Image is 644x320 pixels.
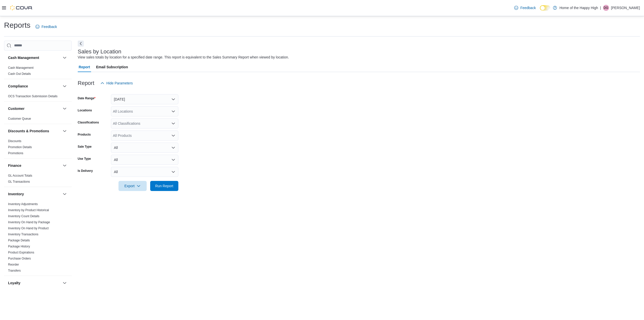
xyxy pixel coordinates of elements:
span: Inventory Transactions [8,232,38,236]
div: Finance [4,173,72,187]
span: Promotion Details [8,145,32,149]
label: Is Delivery [78,169,93,173]
a: Inventory by Product Historical [8,208,49,212]
div: Inventory [4,201,72,276]
button: Finance [62,163,68,169]
h3: Cash Management [8,55,39,60]
a: Reorder [8,263,19,266]
span: Email Subscription [96,62,128,72]
span: Inventory Adjustments [8,202,38,206]
span: Hide Parameters [106,81,133,86]
span: Export [122,181,144,191]
span: Cash Out Details [8,72,31,76]
h3: Compliance [8,84,28,89]
a: Cash Management [8,66,33,70]
div: Deena Gaudreau [603,5,609,11]
a: Feedback [512,3,538,13]
span: Discounts [8,139,21,143]
span: Transfers [8,269,21,273]
h1: Reports [4,20,30,30]
a: Discounts [8,139,21,143]
button: Discounts & Promotions [62,128,68,134]
span: Inventory On Hand by Package [8,220,50,224]
span: Product Expirations [8,250,34,254]
button: Customer [62,106,68,112]
a: Cash Out Details [8,72,31,76]
div: Cash Management [4,65,72,79]
label: Products [78,133,91,137]
span: Report [79,62,90,72]
a: Package History [8,245,30,248]
button: Discounts & Promotions [8,129,61,134]
button: All [111,143,178,153]
a: OCS Transaction Submission Details [8,94,58,98]
span: GL Transactions [8,180,30,184]
a: Product Expirations [8,251,34,254]
span: Customer Queue [8,117,31,121]
a: Promotion Details [8,145,32,149]
button: All [111,155,178,165]
span: Package History [8,244,30,248]
button: [DATE] [111,94,178,104]
button: Hide Parameters [98,78,135,88]
div: Compliance [4,93,72,101]
button: Inventory [62,191,68,197]
a: Transfers [8,269,21,272]
span: Inventory by Product Historical [8,208,49,212]
h3: Inventory [8,191,24,197]
button: Open list of options [171,134,175,138]
a: Package Details [8,239,30,242]
button: Customer [8,106,61,111]
h3: Loyalty [8,280,20,285]
span: Purchase Orders [8,257,31,261]
div: Discounts & Promotions [4,138,72,158]
label: Date Range [78,96,96,100]
h3: Sales by Location [78,49,122,55]
div: Loyalty [4,290,72,304]
input: Dark Mode [540,5,550,11]
a: Promotions [8,151,23,155]
a: Inventory On Hand by Package [8,220,50,224]
button: Loyalty [8,280,61,285]
span: Inventory On Hand by Product [8,226,49,230]
a: Customer Queue [8,117,31,120]
p: Home of the Happy High [559,5,598,11]
span: Cash Management [8,66,33,70]
a: Inventory Transactions [8,233,38,236]
label: Locations [78,108,92,112]
button: Compliance [62,83,68,89]
button: Compliance [8,84,61,89]
a: Purchase Orders [8,257,31,260]
a: Feedback [33,22,59,32]
span: Dark Mode [540,11,540,11]
h3: Finance [8,163,21,168]
button: Inventory [8,191,61,197]
button: Open list of options [171,121,175,125]
a: Inventory Count Details [8,214,39,218]
button: Export [118,181,147,191]
h3: Customer [8,106,24,111]
a: Inventory Adjustments [8,202,38,206]
h3: Discounts & Promotions [8,129,49,134]
p: [PERSON_NAME] [611,5,640,11]
a: GL Transactions [8,180,30,183]
span: Reorder [8,263,19,267]
button: Next [78,41,84,47]
div: View sales totals by location for a specified date range. This report is equivalent to the Sales ... [78,55,289,60]
button: Finance [8,163,61,168]
div: Customer [4,116,72,124]
h3: Report [78,80,94,86]
p: | [600,5,601,11]
label: Classifications [78,120,99,124]
span: Package Details [8,238,30,242]
button: Cash Management [8,55,61,60]
span: Feedback [42,24,57,29]
button: Open list of options [171,109,175,113]
button: Run Report [150,181,178,191]
label: Use Type [78,157,91,161]
span: DG [604,5,608,11]
span: Feedback [520,5,536,10]
button: Cash Management [62,55,68,61]
img: Cova [10,5,33,10]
